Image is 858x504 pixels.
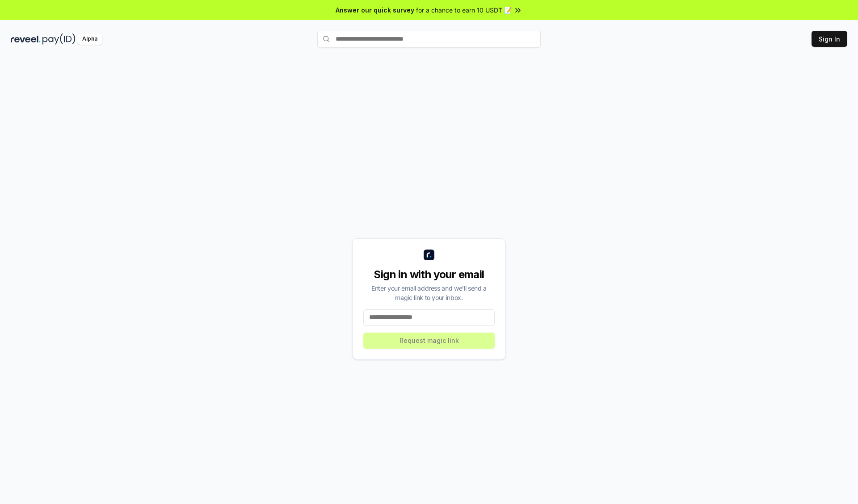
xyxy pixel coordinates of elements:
img: logo_small [424,250,434,260]
div: Sign in with your email [363,267,495,282]
span: Answer our quick survey [336,5,414,15]
img: pay_id [42,33,76,45]
button: Sign In [812,31,847,47]
span: for a chance to earn 10 USDT 📝 [416,5,512,15]
div: Alpha [77,33,102,45]
div: Enter your email address and we’ll send a magic link to your inbox. [363,283,495,302]
img: reveel_dark [11,33,41,45]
